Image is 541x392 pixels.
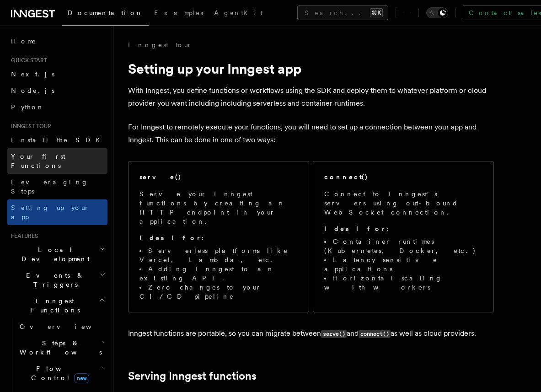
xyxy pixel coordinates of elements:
li: Adding Inngest to an existing API. [139,264,298,283]
a: Next.js [7,66,107,82]
strong: Ideal for [139,234,202,242]
span: Home [11,37,37,46]
span: Events & Triggers [7,271,100,289]
button: Events & Triggers [7,267,107,293]
p: : [139,233,298,242]
kbd: ⌘K [370,8,383,17]
p: : [324,224,482,233]
span: Steps & Workflows [16,338,102,357]
span: Overview [20,323,114,330]
span: Install the SDK [11,136,106,144]
p: For Inngest to remotely execute your functions, you will need to set up a connection between your... [128,121,494,146]
span: Local Development [7,245,100,263]
h2: serve() [139,172,182,182]
a: Node.js [7,82,107,99]
a: Leveraging Steps [7,174,107,199]
span: Flow Control [16,364,101,382]
span: Node.js [11,87,54,94]
li: Container runtimes (Kubernetes, Docker, etc.) [324,237,482,255]
a: serve()Serve your Inngest functions by creating an HTTP endpoint in your application.Ideal for:Se... [128,161,309,312]
p: With Inngest, you define functions or workflows using the SDK and deploy them to whatever platfor... [128,84,494,110]
a: Python [7,99,107,115]
a: Setting up your app [7,199,107,225]
strong: Ideal for [324,225,386,232]
span: Next.js [11,70,54,78]
li: Horizontal scaling with workers [324,274,482,292]
button: Flow Controlnew [16,360,107,386]
button: Inngest Functions [7,293,107,318]
a: Examples [149,3,209,25]
h1: Setting up your Inngest app [128,60,494,77]
span: Python [11,103,44,111]
h2: connect() [324,172,368,182]
li: Latency sensitive applications [324,255,482,274]
span: Examples [154,9,203,16]
span: Your first Functions [11,153,65,169]
button: Search...⌘K [297,5,388,20]
span: Quick start [7,57,47,64]
a: Home [7,33,107,49]
span: Setting up your app [11,204,90,220]
span: AgentKit [214,9,262,16]
a: Overview [16,318,107,335]
a: connect()Connect to Inngest's servers using out-bound WebSocket connection.Ideal for:Container ru... [313,161,494,312]
code: serve() [321,330,347,338]
p: Serve your Inngest functions by creating an HTTP endpoint in your application. [139,189,298,226]
button: Local Development [7,242,107,267]
span: Inngest tour [7,123,51,130]
span: Features [7,232,38,240]
a: Install the SDK [7,132,107,148]
a: Documentation [62,3,149,26]
li: Zero changes to your CI/CD pipeline [139,283,298,301]
span: new [74,373,89,383]
a: Your first Functions [7,148,107,174]
code: connect() [359,330,391,338]
p: Inngest functions are portable, so you can migrate between and as well as cloud providers. [128,327,494,340]
span: Leveraging Steps [11,178,88,195]
li: Serverless platforms like Vercel, Lambda, etc. [139,246,298,264]
span: Inngest Functions [7,296,99,315]
a: AgentKit [209,3,268,25]
button: Steps & Workflows [16,335,107,360]
p: Connect to Inngest's servers using out-bound WebSocket connection. [324,189,482,217]
a: Serving Inngest functions [128,370,257,382]
a: Inngest tour [128,40,192,49]
button: Toggle dark mode [426,7,448,18]
span: Documentation [68,9,143,16]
